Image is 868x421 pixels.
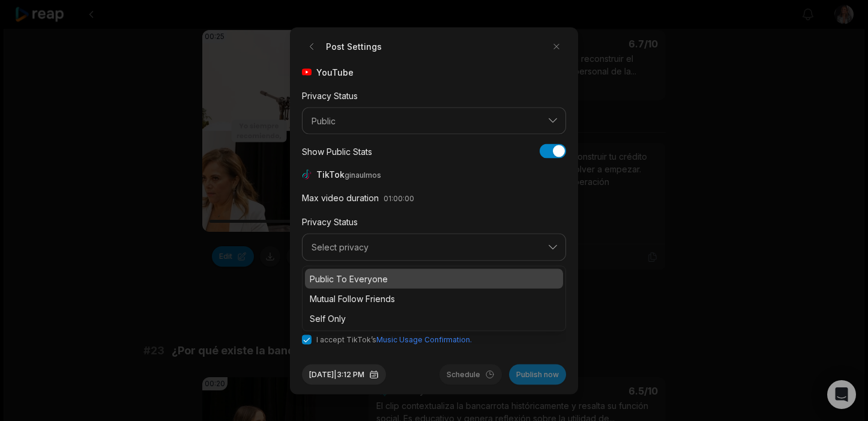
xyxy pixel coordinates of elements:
[302,364,386,384] button: [DATE]|3:12 PM
[316,168,384,181] span: TikTok
[316,65,354,78] span: YouTube
[302,265,566,331] div: Select privacy
[316,334,472,345] span: I accept TikTok’s
[384,194,414,203] span: 01:00:00
[310,312,558,324] p: Self Only
[312,242,540,253] span: Select privacy
[302,217,358,227] label: Privacy Status
[312,115,540,126] span: Public
[302,107,566,135] button: Public
[302,90,358,100] label: Privacy Status
[376,335,472,344] a: Music Usage Confirmation.
[345,171,381,180] span: ginaulmos
[310,292,558,304] p: Mutual Follow Friends
[302,145,372,157] div: Show Public Stats
[302,193,379,203] label: Max video duration
[310,272,558,285] p: Public To Everyone
[302,234,566,261] button: Select privacy
[302,37,382,56] h2: Post Settings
